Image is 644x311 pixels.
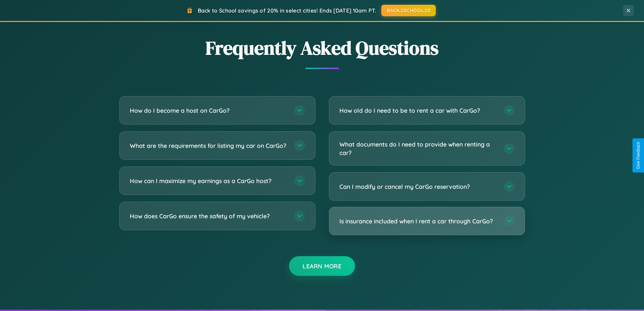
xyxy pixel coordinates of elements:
[198,7,376,14] span: Back to School savings of 20% in select cities! Ends [DATE] 10am PT.
[636,142,641,169] div: Give Feedback
[130,212,287,220] h3: How does CarGo ensure the safety of my vehicle?
[381,5,436,16] button: BACK2SCHOOL20
[130,106,287,115] h3: How do I become a host on CarGo?
[130,177,287,185] h3: How can I maximize my earnings as a CarGo host?
[130,141,287,150] h3: What are the requirements for listing my car on CarGo?
[289,256,355,276] button: Learn More
[339,140,497,157] h3: What documents do I need to provide when renting a car?
[339,217,497,225] h3: Is insurance included when I rent a car through CarGo?
[119,35,525,61] h2: Frequently Asked Questions
[339,106,497,115] h3: How old do I need to be to rent a car with CarGo?
[339,182,497,191] h3: Can I modify or cancel my CarGo reservation?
